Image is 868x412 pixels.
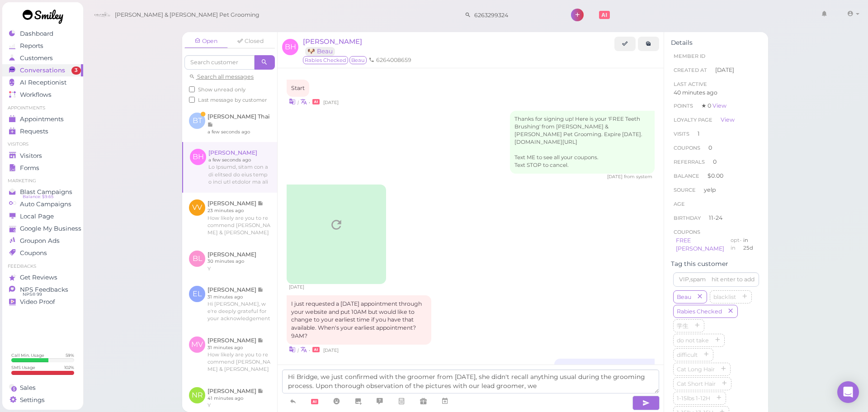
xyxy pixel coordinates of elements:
[674,103,693,109] span: Points
[297,347,299,353] i: |
[674,201,685,207] span: age
[607,174,624,180] span: 08/25/2025 08:22pm
[2,210,83,223] a: Local Page
[20,213,54,220] span: Local Page
[712,102,726,109] a: View
[2,141,83,147] li: Visitors
[708,172,723,179] span: $0.00
[674,117,712,123] span: Loyalty page
[20,249,47,257] span: Coupons
[23,193,53,200] span: Balance: $9.65
[289,284,304,290] span: 08/25/2025 08:27pm
[184,34,228,48] a: Open
[64,365,74,370] div: 102 %
[674,145,700,151] span: Coupons
[20,298,55,306] span: Video Proof
[20,164,39,172] span: Forms
[11,365,35,370] div: SMS Usage
[674,53,705,59] span: Member ID
[675,395,712,402] span: 1-15lbs 1-12H
[510,111,655,174] div: Thanks for signing up! Here is your 'FREE Teeth Brushing' from [PERSON_NAME] & [PERSON_NAME] Pet ...
[675,337,711,344] span: do not take
[2,150,83,162] a: Visitors
[676,237,724,252] a: FREE [PERSON_NAME]
[554,359,655,375] div: We can do 9:30 [DATE] if you'd like
[282,39,298,55] span: BH
[189,73,254,80] a: Search all messages
[305,47,335,56] a: 🐶 Beau
[20,237,60,245] span: Groupon Ads
[2,89,83,101] a: Workflows
[2,284,83,296] a: NPS Feedbacks NPS® 99
[674,187,696,193] span: Source
[20,152,42,160] span: Visitors
[189,97,195,103] input: Last message by customer
[671,260,761,268] div: Tag this customer
[671,183,761,197] li: yelp
[20,384,36,392] span: Sales
[675,322,690,329] span: 学生
[20,66,65,74] span: Conversations
[674,89,717,97] span: 40 minutes ago
[2,113,83,125] a: Appointments
[2,247,83,259] a: Coupons
[674,159,705,165] span: Referrals
[2,271,83,284] a: Get Reviews
[471,8,559,22] input: Search customer
[2,125,83,137] a: Requests
[20,396,45,404] span: Settings
[2,263,83,270] li: Feedbacks
[675,308,724,315] span: Rabies Checked
[675,366,717,373] span: Cat Long Hair
[303,37,362,46] span: [PERSON_NAME]
[671,155,761,169] li: 0
[323,347,339,353] span: 08/25/2025 08:33pm
[20,225,81,232] span: Google My Business
[2,186,83,198] a: Blast Campaigns Balance: $9.65
[712,275,755,284] div: hit enter to add
[20,79,66,86] span: AI Receptionist
[229,34,272,48] a: Closed
[674,173,701,179] span: Balance
[11,352,44,358] div: Call Min. Usage
[671,211,761,225] li: 11-24
[674,81,707,87] span: Last Active
[674,215,701,221] span: Birthday
[2,394,83,406] a: Settings
[20,200,71,208] span: Auto Campaigns
[671,127,761,141] li: 1
[837,381,859,403] div: Open Intercom Messenger
[674,131,689,137] span: Visits
[20,286,68,294] span: NPS Feedbacks
[2,382,83,394] a: Sales
[23,291,42,298] span: NPS® 99
[2,162,83,174] a: Forms
[2,105,83,111] li: Appointments
[20,91,52,99] span: Workflows
[671,39,761,47] div: Details
[20,188,72,196] span: Blast Campaigns
[303,56,348,64] span: Rabies Checked
[674,229,700,235] span: Coupons
[2,52,83,64] a: Customers
[20,115,64,123] span: Appointments
[675,294,693,300] span: Beau
[2,64,83,76] a: Conversations 3
[349,56,367,64] span: Beau
[287,80,309,97] div: Start
[712,294,738,300] span: blacklist
[675,351,699,358] span: difficult
[297,99,299,105] i: |
[721,116,735,123] a: View
[115,2,259,28] span: [PERSON_NAME] & [PERSON_NAME] Pet Grooming
[2,178,83,184] li: Marketing
[303,37,362,55] a: [PERSON_NAME] 🐶 Beau
[2,235,83,247] a: Groupon Ads
[20,274,57,281] span: Get Reviews
[198,97,267,103] span: Last message by customer
[20,30,53,38] span: Dashboard
[198,86,245,93] span: Show unread only
[743,237,756,253] div: Expires at2025-09-24 11:59pm
[323,99,339,105] span: 08/25/2025 08:22pm
[671,141,761,155] li: 0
